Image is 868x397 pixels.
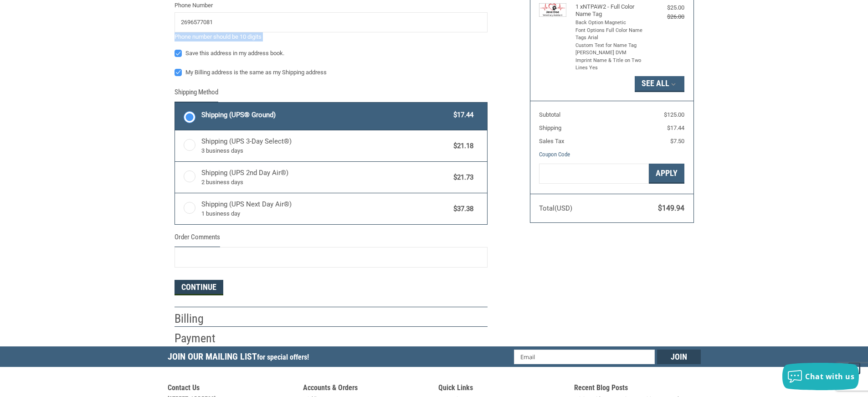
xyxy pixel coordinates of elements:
[449,204,474,214] span: $37.38
[648,12,684,21] div: $26.00
[575,42,646,57] li: Custom Text for Name Tag [PERSON_NAME] DVM
[449,141,474,151] span: $21.18
[539,124,561,131] span: Shipping
[168,346,313,370] h5: Join Our Mailing List
[539,204,572,212] span: Total (USD)
[175,69,488,76] label: My Billing address is the same as my Shipping address
[175,280,223,295] button: Continue
[175,311,228,326] h2: Billing
[201,136,449,155] span: Shipping (UPS 3-Day Select®)
[449,110,474,120] span: $17.44
[574,383,701,395] h5: Recent Blog Posts
[175,1,488,10] label: Phone Number
[782,363,859,390] button: Chat with us
[575,19,646,27] li: Back Option Magnetic
[438,383,565,395] h5: Quick Links
[658,204,684,212] span: $149.94
[175,331,228,346] h2: Payment
[201,178,449,187] span: 2 business days
[201,110,449,120] span: Shipping (UPS® Ground)
[539,138,564,144] span: Sales Tax
[175,50,488,57] label: Save this address in my address book.
[539,111,560,118] span: Subtotal
[805,371,854,382] span: Chat with us
[168,383,294,395] h5: Contact Us
[649,164,684,184] button: Apply
[257,353,309,361] span: for special offers!
[539,151,570,158] a: Coupon Code
[575,3,646,18] h4: 1 x NTPAW2 - Full Color Name Tag
[201,209,449,218] span: 1 business day
[449,172,474,183] span: $21.73
[539,164,649,184] input: Gift Certificate or Coupon Code
[664,111,684,118] span: $125.00
[175,232,220,247] legend: Order Comments
[670,138,684,144] span: $7.50
[667,124,684,131] span: $17.44
[201,168,449,187] span: Shipping (UPS 2nd Day Air®)
[201,199,449,218] span: Shipping (UPS Next Day Air®)
[514,350,655,364] input: Email
[575,27,646,42] li: Font Options Full Color Name Tags Arial
[175,87,218,102] legend: Shipping Method
[575,57,646,72] li: Imprint Name & Title on Two Lines Yes
[303,383,430,395] h5: Accounts & Orders
[175,32,488,41] div: Phone number should be 10 digits
[635,76,684,92] button: See All
[201,146,449,155] span: 3 business days
[648,3,684,12] div: $25.00
[657,350,701,364] input: Join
